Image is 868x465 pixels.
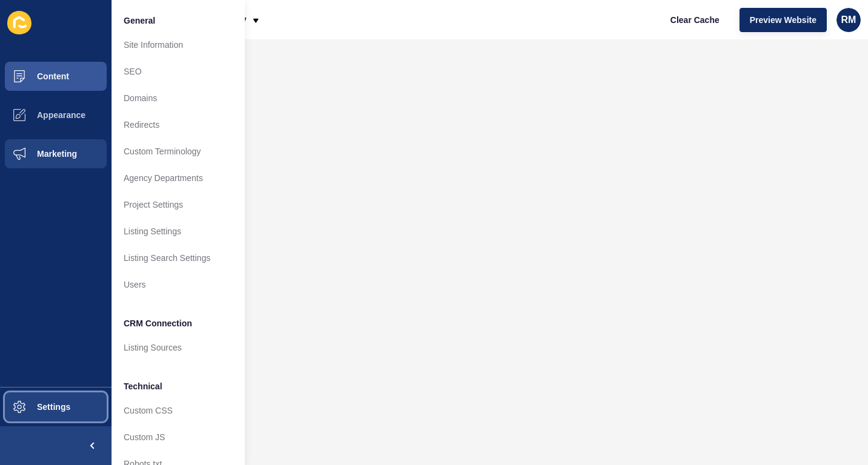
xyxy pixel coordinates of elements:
[124,15,155,27] span: General
[112,271,245,298] a: Users
[112,397,245,424] a: Custom CSS
[112,245,245,271] a: Listing Search Settings
[112,85,245,111] a: Domains
[112,191,245,218] a: Project Settings
[112,58,245,85] a: SEO
[124,317,192,329] span: CRM Connection
[841,14,856,26] span: RM
[112,111,245,138] a: Redirects
[750,14,816,26] span: Preview Website
[112,165,245,191] a: Agency Departments
[112,31,245,58] a: Site Information
[739,8,827,32] button: Preview Website
[124,380,162,392] span: Technical
[112,218,245,245] a: Listing Settings
[660,8,730,32] button: Clear Cache
[112,138,245,165] a: Custom Terminology
[112,424,245,450] a: Custom JS
[112,334,245,361] a: Listing Sources
[670,14,719,26] span: Clear Cache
